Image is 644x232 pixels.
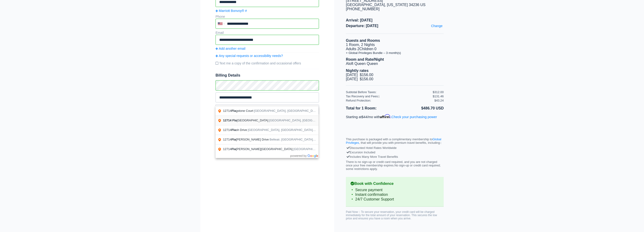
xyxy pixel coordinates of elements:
div: United States: +1 [216,19,226,28]
p: Starting at /mo with . [346,114,444,119]
li: 24/7 Customer Support [351,197,439,202]
a: Any special requests or accessibility needs? [216,54,319,58]
b: Guests and Rooms [346,39,380,42]
span: 12714 sh Drive [223,128,248,132]
b: Book with Confidence [351,182,439,186]
li: 1 Room, 2 Nights [346,43,444,47]
span: Arrival: [DATE] [346,18,444,22]
div: Subtotal Before Taxes: [346,90,433,94]
a: Change [430,23,444,29]
p: There is no sign-up or credit card required, and you are not charged once your free membership ex... [346,160,444,171]
span: US [420,3,425,7]
span: $44 [362,115,367,119]
div: Tax Recovery and Fees: [346,95,433,98]
li: + Global Privileges Bundle – 3 month(s) [346,51,444,55]
span: [US_STATE] [387,3,408,7]
span: [GEOGRAPHIC_DATA] [223,119,269,122]
span: 34236 [409,3,419,7]
span: [DATE] $156.00 [346,73,373,77]
span: Billing Details [216,73,319,77]
div: $43.24 [434,99,444,102]
a: Add another email [216,47,319,50]
li: Aloft Queen Queen [346,62,444,66]
li: Secure payment [351,188,439,192]
span: [GEOGRAPHIC_DATA], [346,3,386,7]
span: Fla [231,128,236,132]
span: 12714 [PERSON_NAME][GEOGRAPHIC_DATA] [223,147,293,151]
label: Email [216,31,224,35]
span: Belleair, [GEOGRAPHIC_DATA], [GEOGRAPHIC_DATA] [270,138,346,141]
span: Fla [231,147,236,151]
li: Instant confirmation [351,192,439,197]
a: Check your purchasing power - Learn more about Affirm Financing (opens in modal) [392,115,437,119]
b: Nightly rates [346,69,369,73]
span: Fla [231,109,236,112]
span: Affirm [380,114,390,118]
div: [PHONE_NUMBER] [346,7,444,11]
li: Adults 2 [346,47,444,51]
span: [GEOGRAPHIC_DATA], [GEOGRAPHIC_DATA], [GEOGRAPHIC_DATA] [254,109,352,112]
span: Fla [232,119,237,122]
span: [GEOGRAPHIC_DATA], [GEOGRAPHIC_DATA], [GEOGRAPHIC_DATA] [293,147,392,151]
p: This purchase is packaged with a complimentary membership to , that will provide you with premium... [346,137,444,144]
div: $312.00 [433,90,444,94]
span: No sign-up or credit card required; some restrictions apply. [346,164,441,171]
div: Includes Many More Travel Benefits [347,155,443,159]
label: Text me a copy of the confirmation and occasional offers [216,60,319,67]
div: Excursion Included [347,150,443,155]
a: Marriott Bonvoy® # [216,9,319,13]
b: Room and Rate/Night [346,57,384,61]
span: Fla [231,138,236,141]
span: 12714 gstone Court [223,109,254,112]
li: $486.70 USD [395,105,444,111]
span: [DATE] $156.00 [346,77,373,81]
span: [GEOGRAPHIC_DATA], [GEOGRAPHIC_DATA], [GEOGRAPHIC_DATA] [248,128,346,132]
a: Global Privileges [346,137,441,144]
span: Children 0 [359,47,377,51]
iframe: PayPal Message 1 [346,123,444,128]
li: Total for 1 Room: [346,105,395,111]
span: 12714 [PERSON_NAME] Drive [223,138,270,141]
div: Discounted Hotel Rates Worldwide [347,146,443,150]
label: Phone [216,15,225,18]
span: [GEOGRAPHIC_DATA], [GEOGRAPHIC_DATA], [GEOGRAPHIC_DATA] [269,119,367,122]
span: 12714 [223,119,231,122]
div: Refund Protection: [346,99,434,102]
span: Paid Now :: To secure your reservation, your credit card will be charged immediately for the tota... [346,210,437,220]
span: Departure: [DATE] [346,24,444,28]
div: $131.46 [433,95,444,98]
